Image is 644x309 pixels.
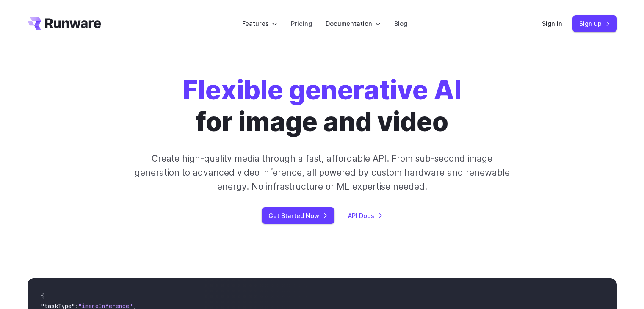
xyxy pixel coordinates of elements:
label: Features [242,19,277,28]
label: Documentation [326,19,381,28]
h1: for image and video [183,74,462,138]
a: API Docs [348,211,383,221]
a: Get Started Now [262,207,334,224]
a: Sign up [572,15,617,32]
a: Pricing [291,19,312,28]
strong: Flexible generative AI [183,74,462,106]
p: Create high-quality media through a fast, affordable API. From sub-second image generation to adv... [133,152,511,194]
a: Go to / [28,17,101,30]
a: Sign in [542,19,562,28]
a: Blog [394,19,407,28]
span: { [41,292,44,300]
